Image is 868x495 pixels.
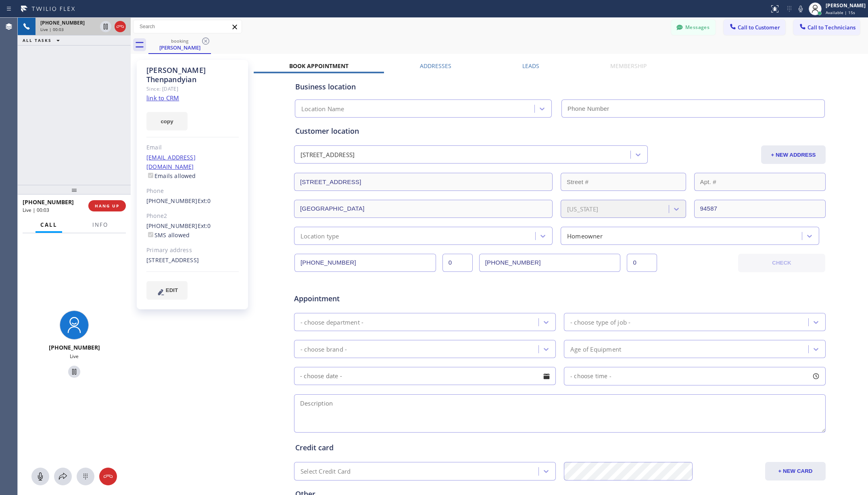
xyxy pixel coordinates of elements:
label: Leads [522,62,539,70]
div: Homeowner [567,231,603,240]
input: Phone Number 2 [479,254,621,272]
button: + NEW CARD [765,462,826,481]
input: - choose date - [294,367,556,385]
span: Call to Technicians [807,24,855,31]
div: Location Name [301,104,344,114]
button: ALL TASKS [18,35,68,45]
button: Hang up [115,21,126,32]
label: Membership [610,62,647,70]
div: Age of Equipment [570,344,621,354]
button: Open directory [54,468,72,485]
div: [STREET_ADDRESS] [146,256,239,265]
button: Mute [31,468,49,485]
button: Call [35,217,62,233]
button: + NEW ADDRESS [761,145,826,164]
label: Book Appointment [289,62,348,70]
span: Available | 15s [826,10,855,15]
a: [EMAIL_ADDRESS][DOMAIN_NAME] [146,153,196,170]
span: [PHONE_NUMBER] [40,19,85,26]
span: Appointment [294,293,470,304]
div: [PERSON_NAME] [826,2,866,9]
span: Live | 00:03 [23,207,49,213]
label: SMS allowed [146,231,190,239]
label: Emails allowed [146,172,196,180]
input: Ext. [442,254,473,272]
span: EDIT [166,287,178,293]
input: Emails allowed [148,173,153,178]
div: Thilak Thenpandyian [149,36,210,53]
button: HANG UP [88,200,126,211]
span: ALL TASKS [23,37,52,43]
span: [PHONE_NUMBER] [23,198,74,206]
span: HANG UP [95,203,119,209]
a: [PHONE_NUMBER] [146,222,198,230]
div: - choose brand - [300,344,347,354]
button: EDIT [146,281,188,300]
div: Phone2 [146,211,239,221]
button: copy [146,112,188,130]
span: Call [40,221,57,228]
button: CHECK [738,254,825,272]
div: [STREET_ADDRESS] [300,150,355,159]
span: Ext: 0 [198,197,211,205]
input: Phone Number [294,254,436,272]
button: Call to Customer [724,20,785,35]
input: Search [134,20,242,33]
button: Hold Customer [100,21,111,32]
div: - choose type of job - [570,317,630,327]
input: Address [294,173,553,191]
button: Info [88,217,113,233]
input: Apt. # [694,173,826,191]
button: Mute [795,3,806,14]
a: link to CRM [146,94,179,102]
button: Messages [671,20,716,35]
div: Location type [300,231,339,240]
button: Hang up [99,468,117,485]
input: Phone Number [561,99,825,118]
a: [PHONE_NUMBER] [146,197,198,205]
div: Customer location [295,126,824,137]
div: [PERSON_NAME] Thenpandyian [146,66,239,84]
span: Ext: 0 [198,222,211,230]
span: Live | 00:03 [40,27,64,32]
div: Since: [DATE] [146,84,239,93]
span: Call to Customer [738,24,780,31]
span: [PHONE_NUMBER] [49,344,100,351]
div: Select Credit Card [300,467,351,476]
input: ZIP [694,200,826,218]
label: Addresses [420,62,451,70]
span: - choose time - [570,372,611,380]
input: Ext. 2 [627,254,657,272]
span: Info [92,221,108,228]
div: Email [146,143,239,152]
input: City [294,200,553,218]
div: booking [149,38,210,44]
input: SMS allowed [148,232,153,237]
div: - choose department - [300,317,363,327]
input: Street # [561,173,686,191]
div: Business location [295,81,824,92]
div: Credit card [295,442,824,453]
span: Live [70,353,79,360]
button: Open dialpad [77,468,94,485]
div: Primary address [146,246,239,255]
div: [PERSON_NAME] [149,44,210,51]
button: Hold Customer [68,366,80,378]
button: Call to Technicians [793,20,860,35]
div: Phone [146,186,239,196]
